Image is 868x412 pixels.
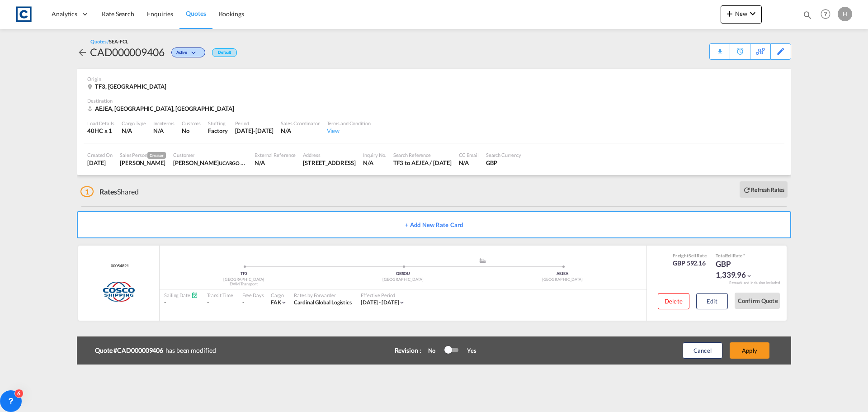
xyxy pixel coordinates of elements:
div: Cargo Type [122,120,146,127]
span: Sell [726,253,733,258]
div: N/A [363,159,386,167]
md-icon: icon-magnify [802,10,812,20]
md-icon: assets/icons/custom/ship-fill.svg [477,258,488,263]
span: Rate Search [102,10,134,18]
span: [DATE] - [DATE] [361,299,399,306]
div: GBP 592.16 [673,259,707,268]
div: EWM Transport [164,281,323,287]
div: Steve Rogers [173,159,247,167]
md-icon: icon-chevron-down [747,8,758,19]
span: Rates [99,187,118,196]
span: 1 [80,186,94,197]
div: Sailing Date [164,292,198,298]
button: icon-refreshRefresh Rates [740,181,788,198]
div: Cargo [271,292,288,298]
span: UCARGO PACIFIC LOGISTICS [219,159,284,166]
div: Free Days [242,292,264,298]
div: Freight Rate [673,252,707,259]
div: [GEOGRAPHIC_DATA] [483,277,642,283]
div: N/A [153,127,164,135]
div: No [424,346,445,355]
span: New [724,10,758,17]
div: Total Rate [716,252,761,259]
span: Bookings [219,10,244,18]
div: N/A [281,127,319,135]
div: Rates by Forwarder [294,292,352,298]
div: 20 Aug 2025 [87,159,113,167]
div: Default [212,48,237,57]
div: - [164,299,198,307]
div: Yes [458,346,476,355]
div: Change Status Here [171,47,205,57]
div: Sales Person [120,152,166,159]
div: N/A [255,159,296,167]
span: Subject to Remarks [742,253,745,258]
md-icon: icon-chevron-down [281,299,287,306]
div: CAD000009406 [90,45,165,59]
div: Search Reference [393,152,452,158]
div: icon-magnify [802,10,812,24]
div: Search Currency [486,152,522,158]
span: Creator [147,152,166,159]
div: Hannah Nutter [120,159,166,167]
button: Edit [696,293,728,309]
md-icon: icon-refresh [743,186,751,194]
div: Period [235,120,274,127]
div: Customs [182,120,201,127]
span: TF3, [GEOGRAPHIC_DATA] [95,83,166,90]
div: Origin [87,76,781,82]
md-icon: icon-chevron-down [189,51,200,56]
span: SEA-FCL [109,38,128,44]
div: N/A [122,127,146,135]
div: has been modified [95,344,366,357]
div: 40HC x 1 [87,127,114,135]
md-icon: icon-arrow-left [77,47,88,58]
div: - [242,299,244,307]
div: Sales Coordinator [281,120,319,127]
span: 00054821 [108,263,128,269]
button: + Add New Rate Card [77,211,791,238]
button: Delete [658,293,689,309]
button: Confirm Quote [735,293,780,309]
b: Refresh Rates [751,186,784,193]
div: Revision : [395,346,421,355]
div: Change Status Here [165,45,208,59]
button: Cancel [683,342,722,359]
div: Terms and Condition [327,120,371,127]
div: CC Email [459,152,479,158]
div: [GEOGRAPHIC_DATA] [164,277,323,283]
div: icon-arrow-left [77,45,90,59]
md-icon: icon-chevron-down [746,273,752,279]
span: FAK [271,299,281,306]
div: [GEOGRAPHIC_DATA] [323,277,482,283]
div: AEJEA, Jebel Ali, Middle East [87,104,236,113]
div: 31 Aug 2025 [235,127,274,135]
div: Quote PDF is not available at this time [714,44,725,52]
div: TF3 to AEJEA / 20 Aug 2025 [393,159,452,167]
md-icon: icon-download [714,45,725,52]
div: - [207,299,233,307]
div: Contract / Rate Agreement / Tariff / Spot Pricing Reference Number: 00054821 [108,263,128,269]
div: H [838,7,852,21]
span: Quotes [186,9,206,17]
div: 01 Aug 2025 - 31 Aug 2025 [361,299,399,307]
span: TF3 [241,271,247,276]
div: Stuffing [208,120,227,127]
span: Sell [689,253,696,258]
div: GBSOU [323,271,482,277]
button: Apply [730,342,769,359]
md-icon: icon-chevron-down [399,299,405,306]
div: Inquiry No. [363,152,386,158]
span: Help [818,6,833,22]
div: N/A [459,159,479,167]
div: Quotes /SEA-FCL [90,38,128,45]
div: Factory Stuffing [208,127,227,135]
div: Remark and Inclusion included [722,280,787,285]
div: View [327,127,371,135]
div: Incoterms [153,120,175,127]
div: Address [303,152,355,158]
div: Cardinal Global Logistics [294,299,352,307]
div: External Reference [255,152,296,158]
div: AEJEA [483,271,642,277]
div: No [182,127,201,135]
